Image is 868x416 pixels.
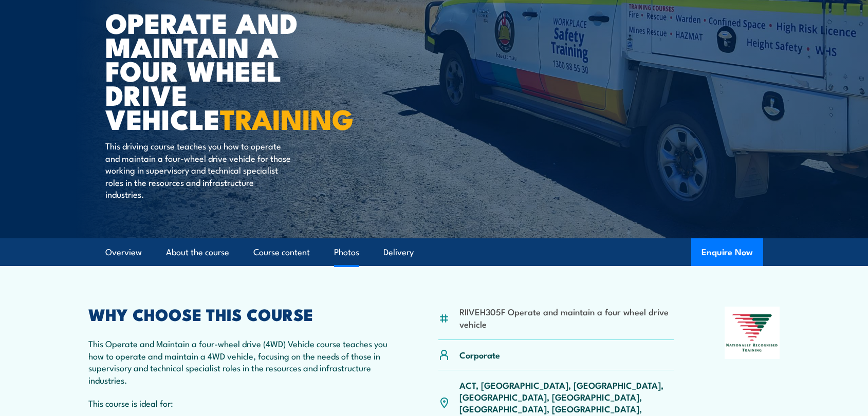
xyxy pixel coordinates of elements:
p: This course is ideal for: [88,397,389,409]
h1: Operate and Maintain a Four Wheel Drive Vehicle [105,10,359,130]
p: Corporate [459,349,500,361]
li: RIIVEH305F Operate and maintain a four wheel drive vehicle [459,306,675,330]
a: About the course [166,239,229,266]
button: Enquire Now [691,238,763,266]
p: This Operate and Maintain a four-wheel drive (4WD) Vehicle course teaches you how to operate and ... [88,337,389,386]
p: This driving course teaches you how to operate and maintain a four-wheel drive vehicle for those ... [105,140,293,200]
a: Delivery [383,239,414,266]
strong: TRAINING [220,97,354,139]
a: Photos [334,239,359,266]
h2: WHY CHOOSE THIS COURSE [88,307,389,321]
a: Overview [105,239,142,266]
img: Nationally Recognised Training logo. [725,307,780,359]
a: Course content [253,239,310,266]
